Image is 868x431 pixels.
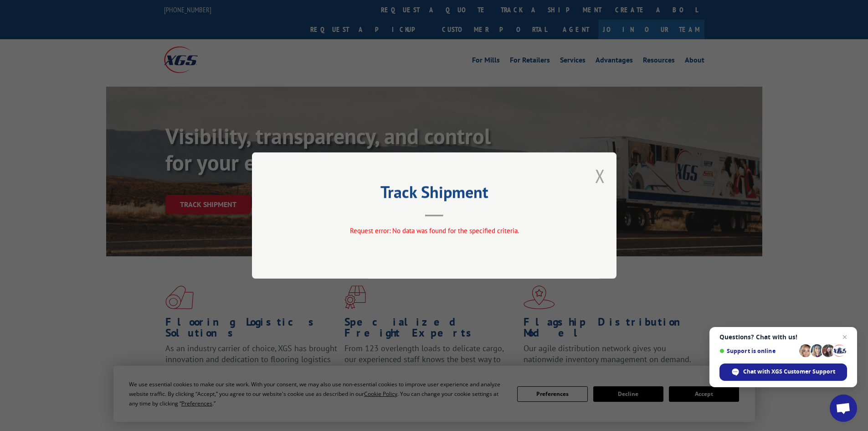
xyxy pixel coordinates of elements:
[595,164,605,188] button: Close modal
[719,363,847,381] div: Chat with XGS Customer Support
[298,186,571,203] h2: Track Shipment
[349,226,519,235] span: Request error: No data was found for the specified criteria.
[719,348,796,354] span: Support is online
[743,368,835,376] span: Chat with XGS Customer Support
[830,395,857,422] div: Open chat
[719,333,847,341] span: Questions? Chat with us!
[839,332,850,343] span: Close chat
